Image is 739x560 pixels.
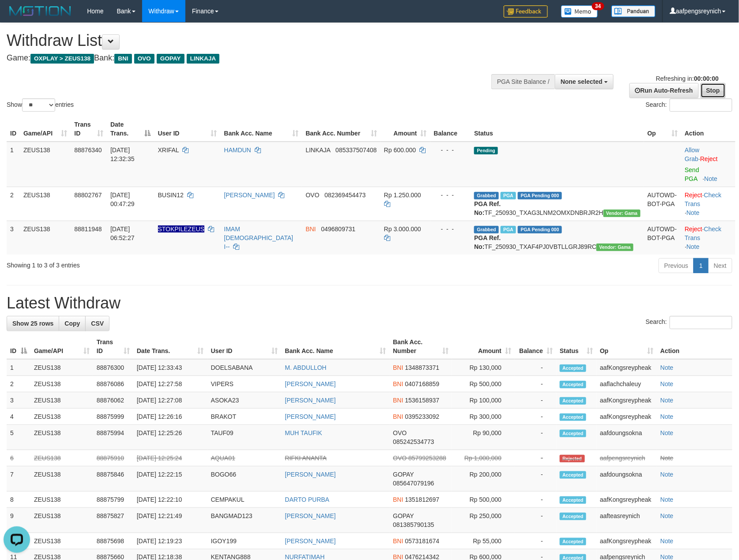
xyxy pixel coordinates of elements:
a: M. ABDULLOH [285,364,327,371]
select: Showentries [22,98,55,112]
td: - [515,508,556,533]
td: TF_250930_TXAF4PJ0VBTLLGRJ89RC [471,221,644,255]
th: Game/API: activate to sort column ascending [30,334,93,359]
td: Rp 130,000 [452,359,515,376]
td: 88875910 [93,450,133,466]
td: - [515,492,556,508]
td: aafteasreynich [596,508,657,533]
td: AQUA01 [207,450,282,466]
td: ZEUS138 [30,508,93,533]
td: ZEUS138 [30,425,93,450]
th: Game/API: activate to sort column ascending [20,117,71,142]
span: Accepted [560,513,586,520]
td: 88875846 [93,466,133,492]
td: DOELSABANA [207,359,282,376]
a: Reject [700,155,718,162]
td: VIPERS [207,376,282,392]
b: PGA Ref. No: [474,234,501,250]
a: Allow Grab [685,147,699,162]
span: Accepted [560,430,586,437]
a: Note [660,496,674,503]
span: Rp 1.250.000 [384,192,421,199]
td: 8 [7,492,30,508]
a: DARTO PURBA [285,496,330,503]
td: TF_250930_TXAG3LNM2OMXDNBRJR2H [471,187,644,221]
td: ZEUS138 [30,466,93,492]
th: Trans ID: activate to sort column ascending [71,117,107,142]
div: - - - [434,146,468,154]
td: BANGMAD123 [207,508,282,533]
td: 5 [7,425,30,450]
strong: 00:00:00 [694,75,719,82]
span: Copy 082369454473 to clipboard [324,192,366,199]
td: 6 [7,450,30,466]
a: Copy [59,316,86,331]
a: Note [705,175,718,182]
span: OVO [305,192,319,199]
a: [PERSON_NAME] [285,512,336,519]
span: 88811948 [74,226,102,233]
td: AUTOWD-BOT-PGA [644,221,682,255]
span: Copy 085647079196 to clipboard [393,480,434,487]
td: aafKongsreypheak [596,359,657,376]
a: Stop [701,83,726,98]
td: ZEUS138 [30,359,93,376]
td: · [681,142,735,187]
span: GOPAY [157,54,185,64]
td: BRAKOT [207,409,282,425]
span: [DATE] 00:47:29 [110,192,135,207]
span: Rp 3.000.000 [384,226,421,233]
span: Accepted [560,496,586,504]
a: [PERSON_NAME] [285,537,336,545]
th: Bank Acc. Name: activate to sort column ascending [221,117,302,142]
td: 3 [7,221,20,255]
td: ZEUS138 [30,376,93,392]
a: Check Trans [685,192,721,207]
th: Balance [430,117,471,142]
th: Balance: activate to sort column ascending [515,334,556,359]
a: Run Auto-Refresh [630,83,699,98]
td: CEMPAKUL [207,492,282,508]
h1: Withdraw List [7,32,484,49]
span: BNI [393,397,403,404]
span: Copy 081385790135 to clipboard [393,521,434,528]
td: 88875994 [93,425,133,450]
td: 2 [7,376,30,392]
td: [DATE] 12:33:43 [133,359,207,376]
td: 2 [7,187,20,221]
span: Nama rekening ada tanda titik/strip, harap diedit [158,226,205,233]
span: · [685,147,700,162]
td: Rp 90,000 [452,425,515,450]
td: ZEUS138 [30,409,93,425]
td: · · [681,187,735,221]
span: Copy 1351812697 to clipboard [405,496,440,503]
td: Rp 100,000 [452,392,515,409]
span: Copy 085242534773 to clipboard [393,438,434,445]
a: IMAM [DEMOGRAPHIC_DATA] I-- [224,226,294,250]
a: Show 25 rows [7,316,59,331]
a: [PERSON_NAME] [285,380,336,387]
span: Marked by aafsreyleap [501,226,516,233]
td: ZEUS138 [20,142,71,187]
span: Copy 1348873371 to clipboard [405,364,440,371]
td: [DATE] 12:21:49 [133,508,207,533]
div: - - - [434,191,468,199]
span: [DATE] 12:32:35 [110,147,135,162]
span: Accepted [560,471,586,479]
td: Rp 1,000,000 [452,450,515,466]
span: 34 [592,2,604,10]
td: - [515,533,556,549]
td: - [515,466,556,492]
span: Pending [474,147,498,154]
label: Search: [646,98,732,112]
td: Rp 200,000 [452,466,515,492]
th: Action [681,117,735,142]
span: Refreshing in: [656,75,719,82]
span: Grabbed [474,226,499,233]
span: OVO [134,54,155,64]
a: Note [686,209,700,216]
img: Feedback.jpg [504,5,548,18]
th: Date Trans.: activate to sort column descending [107,117,155,142]
span: GOPAY [393,512,414,519]
th: Status: activate to sort column ascending [556,334,596,359]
